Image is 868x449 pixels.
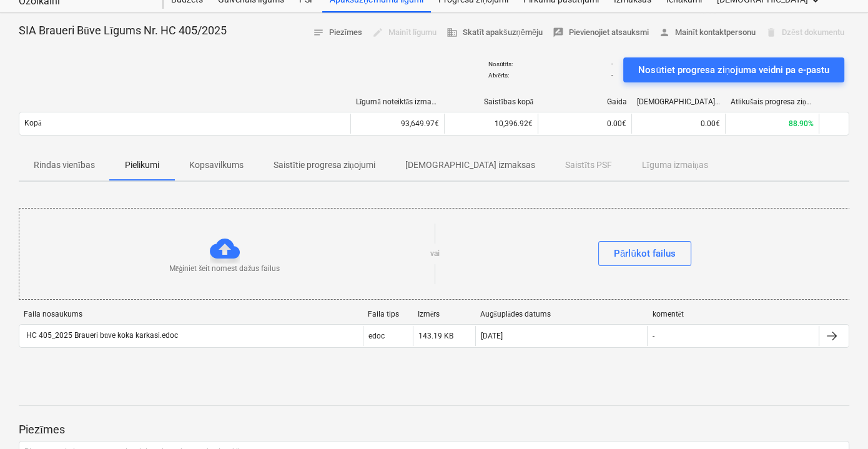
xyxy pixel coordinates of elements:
span: notes [312,27,323,38]
div: HC 405_2025 Braueri būve koka karkasi.edoc [24,331,178,340]
div: Izmērs [418,310,470,319]
div: Pārlūkot failus [614,245,676,262]
p: Pielikumi [125,159,159,172]
div: Saistības kopā [450,97,533,107]
p: Nosūtīts : [488,60,513,68]
p: Piezīmes [19,422,849,437]
span: 88.90% [789,119,814,128]
p: SIA Braueri Būve Līgums Nr. HC 405/2025 [19,23,227,38]
span: Mainīt kontaktpersonu [659,26,756,40]
button: Mainīt kontaktpersonu [654,23,761,42]
span: person [659,27,670,38]
span: Piezīmes [312,26,362,40]
div: [DATE] [481,332,503,340]
div: komentēt [653,310,815,319]
div: edoc [368,332,385,340]
button: Pārlūkot failus [598,241,691,266]
p: Mēģiniet šeit nomest dažus failus [169,264,280,274]
p: Kopā [24,118,41,129]
p: [DEMOGRAPHIC_DATA] izmaksas [405,159,535,172]
p: Kopsavilkums [189,159,244,172]
div: Gaida [543,97,627,106]
span: business [446,27,458,38]
span: 0.00€ [701,119,720,128]
p: Atvērts : [488,71,508,79]
span: 0.00€ [607,119,626,128]
div: Augšuplādes datums [480,310,643,319]
p: - [611,60,613,68]
div: Līgumā noteiktās izmaksas [356,97,440,107]
button: Nosūtiet progresa ziņojuma veidni pa e-pastu [623,57,844,82]
div: 143.19 KB [418,332,453,340]
button: Skatīt apakšuzņēmēju [441,23,548,42]
div: 93,649.97€ [350,114,444,134]
button: Piezīmes [307,23,367,42]
div: [DEMOGRAPHIC_DATA] izmaksas [637,97,721,106]
div: Faila nosaukums [24,310,358,318]
div: Mēģiniet šeit nomest dažus failusvaiPārlūkot failus [19,208,851,300]
div: Nosūtiet progresa ziņojuma veidni pa e-pastu [638,62,829,78]
p: Rindas vienības [34,159,95,172]
div: Atlikušais progresa ziņojums [731,97,814,107]
span: Skatīt apakšuzņēmēju [446,26,543,40]
span: rate_review [553,27,564,38]
p: vai [430,249,440,259]
p: Saistītie progresa ziņojumi [274,159,375,172]
p: - [611,71,613,79]
div: Faila tips [368,310,408,318]
div: - [653,332,654,340]
span: 10,396.92€ [495,119,533,128]
span: Pievienojiet atsauksmi [553,26,649,40]
button: Pievienojiet atsauksmi [548,23,654,42]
